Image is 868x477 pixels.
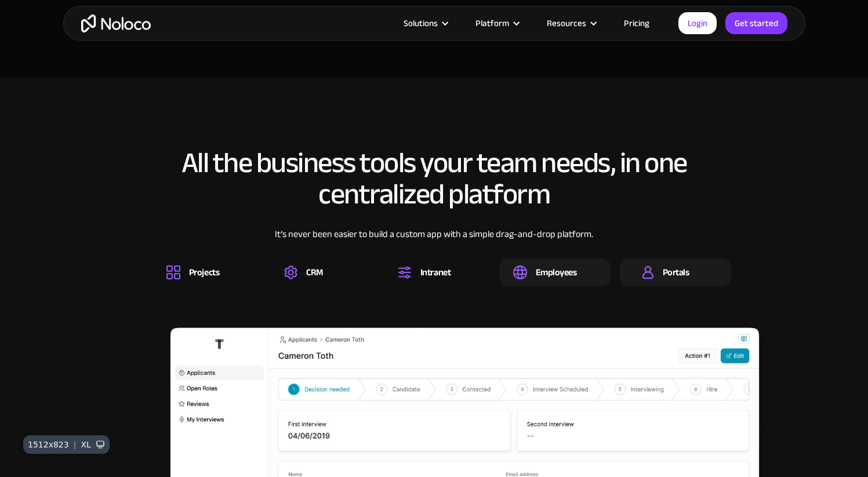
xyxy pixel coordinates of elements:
a: Pricing [609,16,664,31]
div: Intranet [420,266,451,279]
div: Resources [532,16,609,31]
div: Portals [663,266,689,279]
div: CRM [306,266,323,279]
div: It’s never been easier to build a custom app with a simple drag-and-drop platform. [137,227,731,258]
div: Platform [461,16,532,31]
div: Solutions [389,16,461,31]
div: Platform [475,16,509,31]
div: Solutions [404,16,438,31]
h2: All the business tools your team needs, in one centralized platform [137,147,731,210]
a: Login [678,12,717,34]
div: Resources [547,16,586,31]
a: Get started [725,12,787,34]
div: Projects [189,266,219,279]
div: Employees [536,266,577,279]
a: home [81,14,151,32]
